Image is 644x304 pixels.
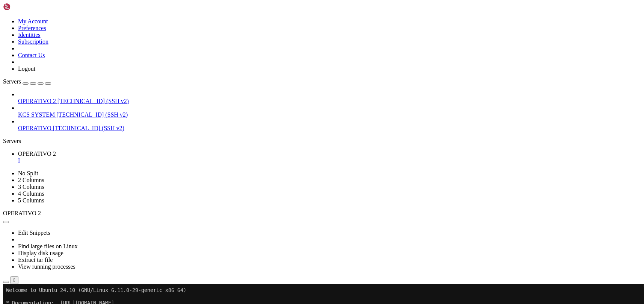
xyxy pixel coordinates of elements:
[3,112,546,118] x-row: * Strictly confined Kubernetes makes edge and IoT secure. Learn how MicroK8s
[18,111,55,118] span: KCS SYSTEM
[14,277,15,283] div: 
[18,197,44,204] a: 5 Columns
[3,3,546,9] x-row: Welcome to Ubuntu 24.10 (GNU/Linux 6.11.0-29-generic x86_64)
[18,250,63,256] a: Display disk usage
[3,210,41,216] span: OPERATIVO 2
[76,220,79,227] div: (23, 34)
[57,98,129,104] span: [TECHNICAL_ID] (SSH v2)
[3,169,546,176] x-row: For upgrade information, please visit:
[3,163,546,169] x-row: Your Ubuntu release is not supported anymore.
[18,157,641,164] a: 
[3,214,546,220] x-row: Last login: [DATE] from [TECHNICAL_ID]
[18,190,44,197] a: 4 Columns
[3,16,546,22] x-row: * Documentation: [URL][DOMAIN_NAME]
[18,38,48,45] a: Subscription
[3,176,546,182] x-row: [URL][DOMAIN_NAME]
[3,54,546,61] x-row: System load: 0.0
[18,105,641,118] li: KCS SYSTEM [TECHNICAL_ID] (SSH v2)
[3,195,546,201] x-row: Run 'do-release-upgrade' to upgrade to it.
[3,150,546,157] x-row: To see these additional updates run: apt list --upgradable
[18,91,641,105] li: OPERATIVO 2 [TECHNICAL_ID] (SSH v2)
[18,65,35,72] a: Logout
[3,138,641,144] div: Servers
[3,118,546,125] x-row: just raised the bar for easy, resilient and secure K8s cluster deployment.
[18,177,44,183] a: 2 Columns
[18,230,50,236] a: Edit Snippets
[18,111,641,118] a: KCS SYSTEM [TECHNICAL_ID] (SSH v2)
[56,111,128,118] span: [TECHNICAL_ID] (SSH v2)
[18,25,46,31] a: Preferences
[3,61,546,67] x-row: Usage of /: 14.1% of 76.45GB
[18,150,641,164] a: OPERATIVO 2
[3,29,546,35] x-row: * Support: [URL][DOMAIN_NAME]
[11,276,18,284] button: 
[3,41,546,48] x-row: System information as of [DATE]
[3,22,546,29] x-row: * Management: [URL][DOMAIN_NAME]
[3,99,546,105] x-row: IPv6 address for ens3: [TECHNICAL_ID]
[3,73,546,80] x-row: Swap usage: 0%
[18,150,56,157] span: OPERATIVO 2
[18,243,78,249] a: Find large files on Linux
[63,220,66,226] span: ~
[18,170,38,176] a: No Split
[3,86,546,93] x-row: Users logged in: 0
[18,263,75,270] a: View running processes
[18,125,51,131] span: OPERATIVO
[18,18,48,24] a: My Account
[3,144,546,150] x-row: 56 updates can be applied immediately.
[3,78,51,85] a: Servers
[3,67,546,73] x-row: Memory usage: 49%
[18,32,41,38] a: Identities
[3,3,46,11] img: Shellngn
[18,98,56,104] span: OPERATIVO 2
[3,220,60,226] span: ubuntu@vps-83b5de34
[18,118,641,132] li: OPERATIVO [TECHNICAL_ID] (SSH v2)
[18,257,53,263] a: Extract tar file
[3,78,21,85] span: Servers
[3,80,546,86] x-row: Processes: 164
[18,98,641,105] a: OPERATIVO 2 [TECHNICAL_ID] (SSH v2)
[53,125,124,131] span: [TECHNICAL_ID] (SSH v2)
[3,93,546,99] x-row: IPv4 address for ens3: [TECHNICAL_ID]
[3,188,546,195] x-row: New release '25.04' available.
[18,184,44,190] a: 3 Columns
[3,220,546,227] x-row: : $
[18,125,641,132] a: OPERATIVO [TECHNICAL_ID] (SSH v2)
[18,52,45,58] a: Contact Us
[3,131,546,137] x-row: [URL][DOMAIN_NAME]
